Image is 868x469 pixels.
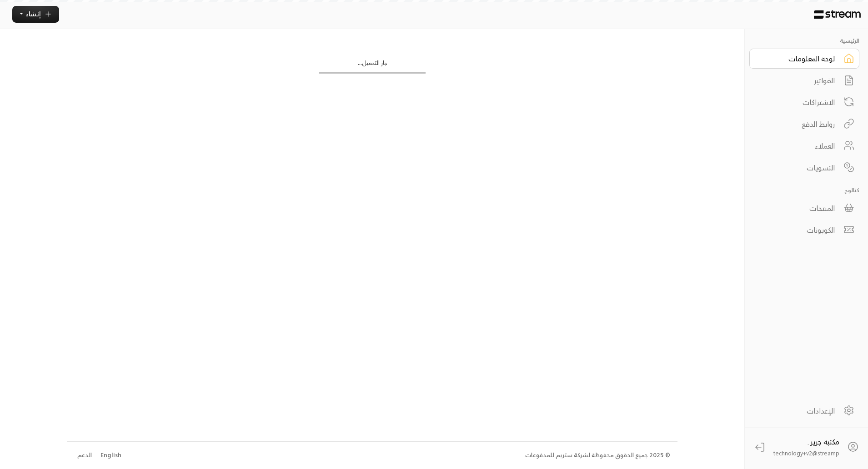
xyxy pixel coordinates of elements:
[749,186,859,195] p: كتالوج
[762,53,835,64] div: لوحة المعلومات
[319,59,426,72] div: جار التحميل...
[770,448,839,458] span: technology+v2@streamp...
[749,401,859,421] a: الإعدادات
[26,8,41,20] span: إنشاء
[749,158,859,178] a: التسويات
[762,140,835,151] div: العملاء
[814,10,861,19] img: Logo
[749,136,859,156] a: العملاء
[749,198,859,218] a: المنتجات
[74,447,95,464] a: الدعم
[749,220,859,240] a: الكوبونات
[762,225,835,235] div: الكوبونات
[749,435,864,459] a: مكتبة جرير . technology+v2@streamp...
[808,435,839,448] span: مكتبة جرير .
[762,75,835,86] div: الفواتير
[749,114,859,134] a: روابط الدفع
[749,36,859,45] p: الرئيسية
[762,97,835,108] div: الاشتراكات
[762,405,835,416] div: الإعدادات
[749,92,859,112] a: الاشتراكات
[762,203,835,214] div: المنتجات
[749,70,859,90] a: الفواتير
[524,451,670,460] div: © 2025 جميع الحقوق محفوظة لشركة ستريم للمدفوعات.
[762,162,835,173] div: التسويات
[100,451,121,460] div: English
[12,6,59,23] button: إنشاء
[762,119,835,130] div: روابط الدفع
[749,49,859,69] a: لوحة المعلومات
